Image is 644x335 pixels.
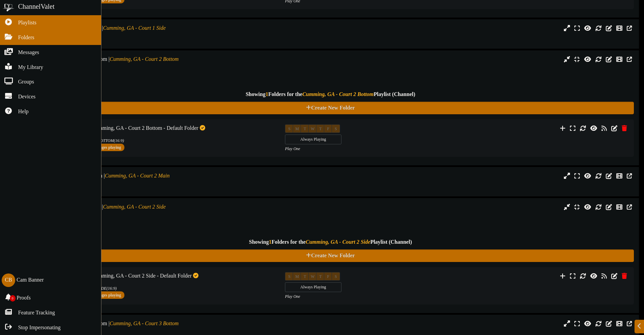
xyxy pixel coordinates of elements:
div: Cam Banner [17,276,44,284]
div: PICKLR BOTTOM ( 16:9 ) [27,328,274,333]
span: Groups [18,78,34,86]
button: Create New Folder [27,102,634,114]
div: Cumming, GA - Court 3 Bottom | [27,320,274,328]
div: PICKLR SIDE ( 16:9 ) [27,32,274,38]
div: Play One [285,146,427,152]
span: Stop Impersonating [18,324,61,332]
span: 0 [10,295,16,302]
div: Cumming, GA - Court 2 Bottom - Default Folder [83,124,275,132]
div: Always Playing [285,282,341,292]
span: Help [18,108,29,116]
span: Messages [18,49,39,56]
i: Cumming, GA - Court 2 Bottom [302,91,374,97]
button: Create New Folder [27,249,634,262]
i: Cumming, GA - Court 3 Bottom [110,320,178,326]
span: 1 [265,91,268,97]
div: ChannelValet [18,2,55,11]
span: My Library [18,64,43,71]
i: Cumming, GA - Court 2 Side [103,204,166,210]
div: ID: 22549 PICKLR SIDE ( 16:9 ) [83,280,275,291]
span: Playlists [18,19,37,27]
div: Cumming, GA - Court 2 Side | [27,203,274,211]
div: 1 messages playing [86,291,125,299]
span: Devices [18,93,36,101]
i: Cumming, GA - Court 2 Side [306,239,370,245]
span: Proofs [17,294,31,302]
div: PICKLR SIDE ( 16:9 ) [27,211,274,217]
i: Cumming, GA - Court 1 Side [103,25,166,31]
div: # 16518 [27,186,274,191]
span: Feature Tracking [18,309,55,317]
div: PICKLR BOTTOM ( 16:9 ) [27,63,274,69]
div: Always Playing [285,135,341,144]
div: # 16520 [27,69,274,75]
div: Cumming, GA - Court 2 Main | [27,172,274,180]
div: Cumming, GA - Court 2 Side - Default Folder [83,272,275,280]
div: Showing Folders for the Playlist (Channel) [22,235,639,249]
div: Showing Folders for the Playlist (Channel) [22,87,639,102]
div: CB [2,273,15,287]
div: Cumming, GA - Court 1 Side | [27,24,274,32]
div: Cumming, GA - Court 2 Bottom | [27,55,274,63]
i: Cumming, GA - Court 2 Bottom [110,56,178,62]
span: 1 [269,239,271,245]
div: ID: 22550 PICKLR BOTTOM ( 16:9 ) [83,132,275,144]
div: Play One [285,294,427,300]
div: 1 messages playing [86,144,125,151]
div: PICKLR MAIN ( 16:9 ) [27,180,274,186]
span: Folders [18,34,34,42]
div: # 16519 [27,217,274,222]
div: # 16516 [27,38,274,44]
i: Cumming, GA - Court 2 Main [105,173,170,178]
